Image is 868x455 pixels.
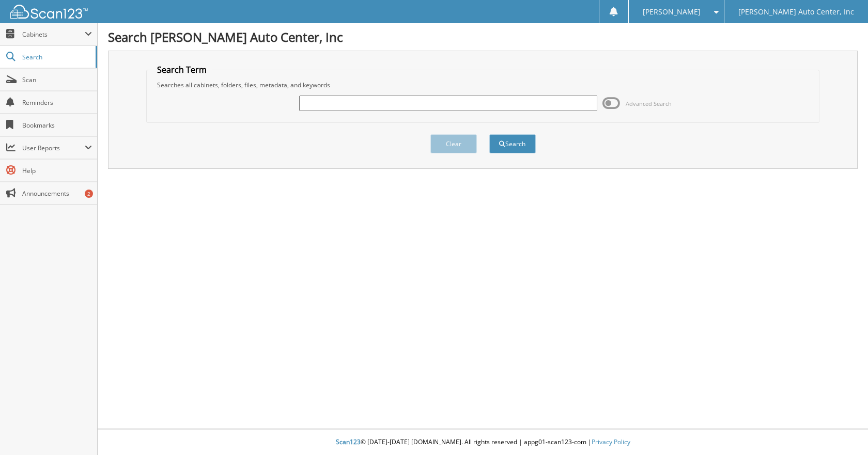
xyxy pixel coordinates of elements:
span: Cabinets [22,30,85,39]
legend: Search Term [152,64,212,75]
div: © [DATE]-[DATE] [DOMAIN_NAME]. All rights reserved | appg01-scan123-com | [98,430,868,455]
span: User Reports [22,144,85,152]
span: [PERSON_NAME] Auto Center, Inc [738,9,854,15]
span: Search [22,53,90,61]
span: Bookmarks [22,121,92,130]
button: Search [489,134,536,153]
span: Announcements [22,189,92,198]
span: Advanced Search [626,100,672,107]
div: Searches all cabinets, folders, files, metadata, and keywords [152,81,814,89]
div: 2 [85,190,93,198]
h1: Search [PERSON_NAME] Auto Center, Inc [108,28,858,45]
span: Help [22,166,92,175]
button: Clear [430,134,477,153]
img: scan123-logo-white.svg [10,5,88,19]
span: Scan123 [336,437,361,446]
a: Privacy Policy [592,437,630,446]
span: Reminders [22,98,92,107]
span: Scan [22,75,92,84]
span: [PERSON_NAME] [643,9,701,15]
